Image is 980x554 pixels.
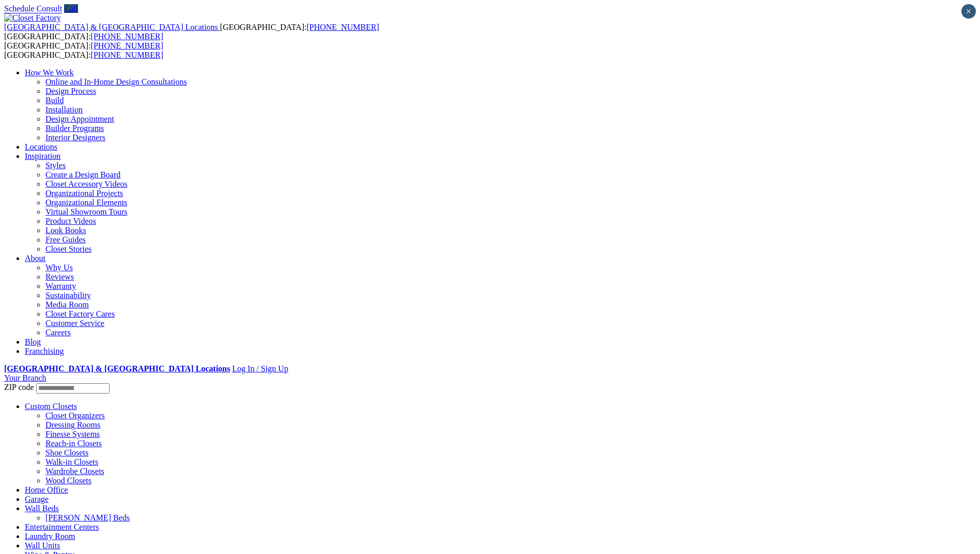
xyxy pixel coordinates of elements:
[4,383,34,392] span: ZIP code
[45,300,89,309] a: Media Room
[45,105,83,114] a: Installation
[961,4,976,19] button: Close
[45,319,104,328] a: Customer Service
[4,23,218,31] span: [GEOGRAPHIC_DATA] & [GEOGRAPHIC_DATA] Locations
[232,364,288,373] a: Log In / Sign Up
[45,235,86,244] a: Free Guides
[45,291,91,300] a: Sustainability
[306,23,379,31] a: [PHONE_NUMBER]
[45,96,64,105] a: Build
[25,485,68,494] a: Home Office
[45,282,76,290] a: Warranty
[45,124,104,133] a: Builder Programs
[25,402,77,411] a: Custom Closets
[4,364,230,373] a: [GEOGRAPHIC_DATA] & [GEOGRAPHIC_DATA] Locations
[45,430,100,438] a: Finesse Systems
[4,23,220,31] a: [GEOGRAPHIC_DATA] & [GEOGRAPHIC_DATA] Locations
[45,448,88,457] a: Shoe Closets
[45,198,127,207] a: Organizational Elements
[45,328,71,337] a: Careers
[25,541,60,550] a: Wall Units
[45,467,104,476] a: Wardrobe Closets
[25,254,45,263] a: About
[45,476,91,485] a: Wood Closets
[45,133,105,142] a: Interior Designers
[25,68,74,77] a: How We Work
[45,189,123,198] a: Organizational Projects
[45,439,102,448] a: Reach-in Closets
[45,217,96,225] a: Product Videos
[64,4,78,13] a: Call
[45,420,100,429] a: Dressing Rooms
[45,87,96,95] a: Design Process
[45,309,115,318] a: Closet Factory Cares
[45,245,91,253] a: Closet Stories
[25,495,49,503] a: Garage
[91,51,163,59] a: [PHONE_NUMBER]
[36,383,110,394] input: Enter your Zip code
[25,504,59,513] a: Wall Beds
[45,180,128,188] a: Closet Accessory Videos
[4,373,46,382] a: Your Branch
[45,411,105,420] a: Closet Organizers
[4,41,163,59] span: [GEOGRAPHIC_DATA]: [GEOGRAPHIC_DATA]:
[45,226,86,235] a: Look Books
[45,458,98,466] a: Walk-in Closets
[45,263,73,272] a: Why Us
[45,272,74,281] a: Reviews
[45,207,128,216] a: Virtual Showroom Tours
[25,142,57,151] a: Locations
[25,347,64,355] a: Franchising
[25,152,60,160] a: Inspiration
[45,115,114,123] a: Design Appointment
[45,77,187,86] a: Online and In-Home Design Consultations
[25,523,99,531] a: Entertainment Centers
[45,513,130,522] a: [PERSON_NAME] Beds
[4,23,379,41] span: [GEOGRAPHIC_DATA]: [GEOGRAPHIC_DATA]:
[45,170,120,179] a: Create a Design Board
[4,4,62,13] a: Schedule Consult
[91,41,163,50] a: [PHONE_NUMBER]
[45,161,66,170] a: Styles
[25,337,41,346] a: Blog
[25,532,75,541] a: Laundry Room
[4,13,61,23] img: Closet Factory
[91,32,163,41] a: [PHONE_NUMBER]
